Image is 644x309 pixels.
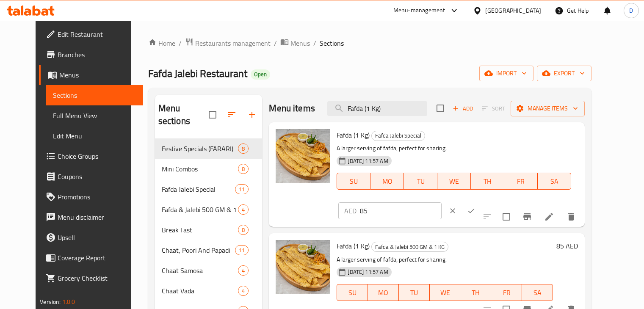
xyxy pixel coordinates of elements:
[162,143,238,154] div: Festive Specials (FARARI)
[238,164,249,174] div: items
[462,201,481,220] button: ok
[372,131,425,141] span: Fafda Jalebi Special
[561,207,581,227] button: delete
[344,268,391,276] span: [DATE] 11:57 AM
[471,173,504,190] button: TH
[238,143,249,154] div: items
[360,202,442,219] input: Please enter price
[53,131,136,141] span: Edit Menu
[498,208,515,226] span: Select to update
[58,273,136,283] span: Grocery Checklist
[39,227,143,248] a: Upsell
[58,50,136,60] span: Branches
[476,102,511,115] span: Select section first
[337,173,370,190] button: SU
[544,68,585,79] span: export
[59,70,136,80] span: Menus
[148,38,175,48] a: Home
[39,44,143,65] a: Branches
[238,287,248,295] span: 4
[162,225,238,235] span: Break Fast
[39,24,143,44] a: Edit Restaurant
[155,281,263,301] div: Chaat Vada4
[58,171,136,182] span: Coupons
[629,6,633,15] span: D
[221,105,242,125] span: Sort sections
[280,38,310,49] a: Menus
[517,207,537,227] button: Branch-specific-item
[238,265,249,276] div: items
[443,201,462,220] button: clear
[58,253,136,263] span: Coverage Report
[449,102,476,115] span: Add item
[162,265,238,276] span: Chaat Samosa
[541,175,568,188] span: SA
[474,175,501,188] span: TH
[404,173,437,190] button: TU
[238,267,248,275] span: 4
[508,175,534,188] span: FR
[556,240,578,252] h6: 85 AED
[251,71,270,78] span: Open
[39,248,143,268] a: Coverage Report
[46,126,143,146] a: Edit Menu
[238,204,249,215] div: items
[162,286,238,296] span: Chaat Vada
[53,90,136,100] span: Sections
[517,103,578,114] span: Manage items
[486,68,527,79] span: import
[544,212,554,222] a: Edit menu item
[504,173,538,190] button: FR
[276,129,330,183] img: Fafda (1 Kg)
[372,242,448,252] span: Fafda & Jalebi 500 GM & 1 KG
[162,245,235,255] span: Chaat, Poori And Papadi
[451,104,474,113] span: Add
[155,159,263,179] div: Mini Combos8
[185,38,271,49] a: Restaurants management
[58,29,136,39] span: Edit Restaurant
[269,102,315,115] h2: Menu items
[155,260,263,281] div: Chaat Samosa4
[368,284,399,301] button: MO
[58,212,136,222] span: Menu disclaimer
[162,184,235,194] div: Fafda Jalebi Special
[344,157,391,165] span: [DATE] 11:57 AM
[235,246,248,254] span: 11
[155,240,263,260] div: Chaat, Poori And Papadi11
[320,38,344,48] span: Sections
[433,287,457,299] span: WE
[402,287,426,299] span: TU
[46,85,143,105] a: Sections
[238,206,248,214] span: 4
[313,38,316,48] li: /
[464,287,488,299] span: TH
[235,185,248,193] span: 11
[340,175,367,188] span: SU
[393,6,445,16] div: Menu-management
[511,101,585,116] button: Manage items
[162,164,238,174] span: Mini Combos
[155,179,263,199] div: Fafda Jalebi Special11
[371,287,395,299] span: MO
[39,207,143,227] a: Menu disclaimer
[39,146,143,166] a: Choice Groups
[238,286,249,296] div: items
[155,220,263,240] div: Break Fast8
[371,242,448,252] div: Fafda & Jalebi 500 GM & 1 KG
[179,38,182,48] li: /
[204,106,221,124] span: Select all sections
[58,151,136,161] span: Choice Groups
[58,232,136,243] span: Upsell
[437,173,471,190] button: WE
[62,296,75,307] span: 1.0.0
[148,38,591,49] nav: breadcrumb
[238,165,248,173] span: 8
[441,175,467,188] span: WE
[337,143,571,154] p: A larger serving of fafda, perfect for sharing.
[276,240,330,294] img: Fafda (1 Kg)
[251,69,270,80] div: Open
[449,102,476,115] button: Add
